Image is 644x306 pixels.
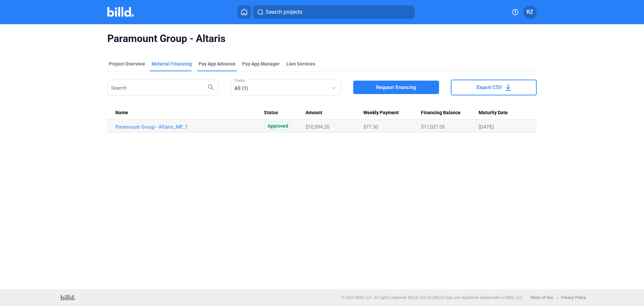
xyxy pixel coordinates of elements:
span: Search projects [266,8,302,16]
div: Name [115,110,264,116]
div: Financing Balance [421,110,479,116]
div: Material Financing [152,60,192,67]
span: Paramount Group - Altaris [107,32,537,45]
img: Billd Company Logo [107,7,134,17]
span: Maturity Date [479,110,508,116]
span: Financing Balance [421,110,461,116]
div: Amount [306,110,363,116]
span: Request financing [376,84,416,91]
span: Status [264,110,278,116]
span: [DATE] [479,124,494,130]
button: Export CSV [451,80,537,95]
button: Request financing [353,81,439,94]
b: Privacy Policy [561,295,586,300]
div: Weekly Payment [363,110,421,116]
b: Terms of Use [530,295,553,300]
button: RZ [523,5,537,19]
mat-select-trigger: All (1) [234,85,248,91]
span: Amount [306,110,322,116]
img: logo [61,295,75,300]
button: Search projects [253,5,415,19]
mat-icon: search [207,83,215,91]
a: Paramount Group - Altaris_MF_1 [115,124,264,130]
span: RZ [527,8,533,16]
div: Status [264,110,306,116]
p: © 2025 Billd, LLC. All rights reserved. BILLD and the BILLD logo are registered trademarks of Bil... [341,295,523,300]
div: Maturity Date [479,110,529,116]
span: $77.30 [363,124,378,130]
span: $11,027.05 [421,124,445,130]
div: Lien Services [286,60,315,67]
div: Pay App Advance [199,60,235,67]
div: Project Overview [109,60,145,67]
span: Export CSV [477,84,502,91]
span: Pay App Manager [242,60,280,67]
span: Weekly Payment [363,110,399,116]
span: $10,994.20 [306,124,329,130]
span: Approved [264,122,292,130]
p: | [556,295,557,300]
span: Name [115,110,128,116]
